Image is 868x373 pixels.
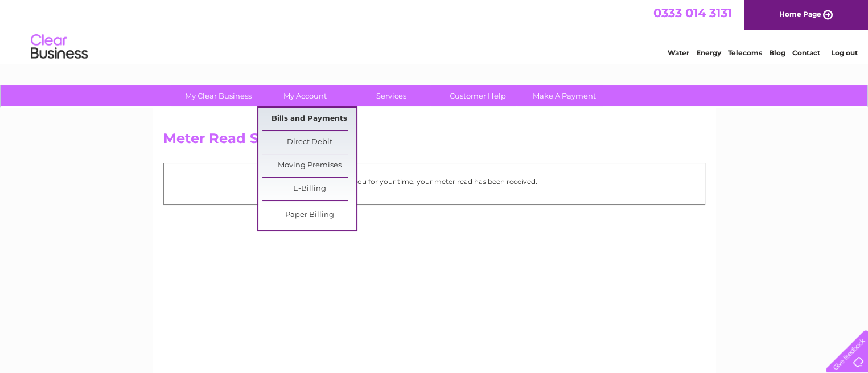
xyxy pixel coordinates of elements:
[171,85,265,106] a: My Clear Business
[728,48,762,57] a: Telecoms
[431,85,525,106] a: Customer Help
[653,6,732,20] a: 0333 014 3131
[166,6,704,55] div: Clear Business is a trading name of Verastar Limited (registered in [GEOGRAPHIC_DATA] No. 3667643...
[517,85,611,106] a: Make A Payment
[668,48,689,57] a: Water
[30,30,88,64] img: logo.png
[696,48,721,57] a: Energy
[792,48,820,57] a: Contact
[344,85,438,106] a: Services
[258,85,352,106] a: My Account
[831,48,858,57] a: Log out
[769,48,785,57] a: Blog
[262,108,356,130] a: Bills and Payments
[262,178,356,200] a: E-Billing
[170,176,699,187] p: Thank you for your time, your meter read has been received.
[163,130,705,152] h2: Meter Read Submitted
[262,204,356,227] a: Paper Billing
[262,154,356,177] a: Moving Premises
[262,131,356,154] a: Direct Debit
